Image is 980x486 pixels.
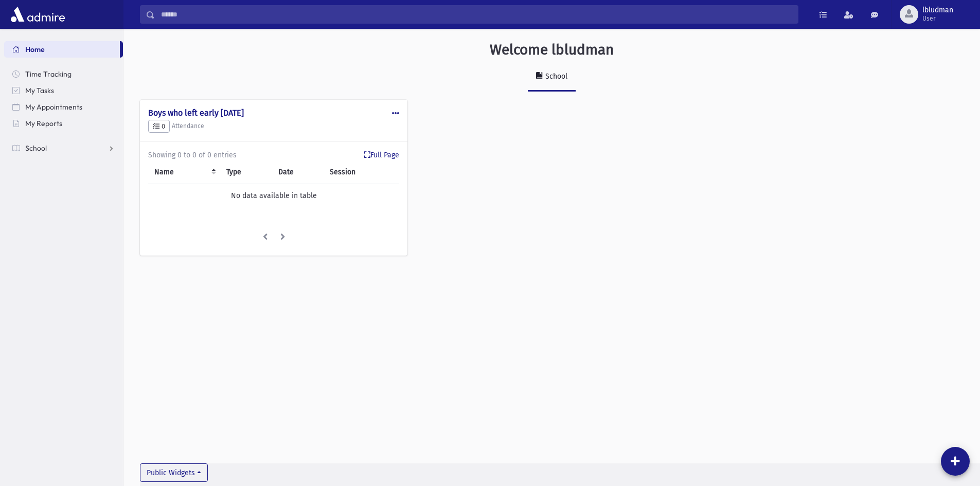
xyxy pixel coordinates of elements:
[543,72,567,81] div: School
[148,150,399,160] div: Showing 0 to 0 of 0 entries
[25,86,54,95] span: My Tasks
[148,108,399,118] h4: Boys who left early [DATE]
[922,6,953,14] span: lbludman
[528,63,576,92] a: School
[4,115,123,132] a: My Reports
[922,14,953,23] span: User
[4,41,120,58] a: Home
[4,99,123,115] a: My Appointments
[25,69,72,79] span: Time Tracking
[490,41,614,59] h3: Welcome lbludman
[364,150,399,160] a: Full Page
[8,4,67,25] img: AdmirePro
[4,82,123,99] a: My Tasks
[324,160,400,184] th: Session
[140,463,208,482] button: Public Widgets
[148,184,399,208] td: No data available in table
[25,102,82,112] span: My Appointments
[272,160,324,184] th: Date
[153,122,165,130] span: 0
[25,119,62,128] span: My Reports
[4,66,123,82] a: Time Tracking
[25,143,47,153] span: School
[148,120,399,133] h5: Attendance
[155,5,798,24] input: Search
[220,160,272,184] th: Type
[4,140,123,156] a: School
[25,45,45,54] span: Home
[148,160,220,184] th: Name
[148,120,170,133] button: 0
